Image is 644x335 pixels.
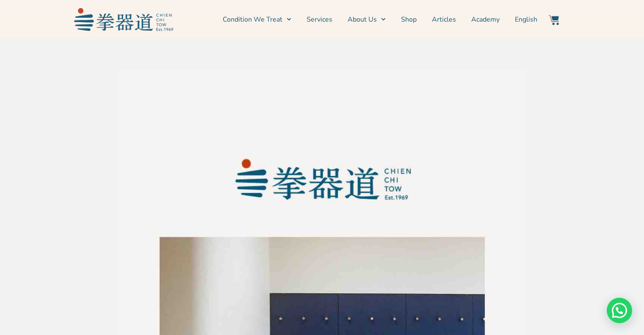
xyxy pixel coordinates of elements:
img: Website Icon-03 [549,15,559,25]
a: Switch to English [515,9,537,30]
a: Academy [471,9,500,30]
a: Articles [432,9,456,30]
a: Shop [401,9,417,30]
nav: Menu [177,9,537,30]
a: Condition We Treat [223,9,291,30]
span: English [515,14,537,25]
div: Need help? WhatsApp contact [607,298,632,323]
a: About Us [348,9,386,30]
a: Services [307,9,332,30]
